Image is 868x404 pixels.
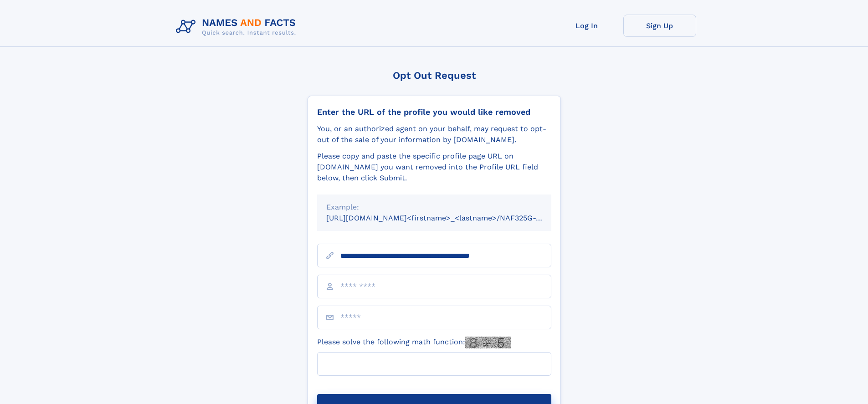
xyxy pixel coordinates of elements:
div: Opt Out Request [308,70,561,81]
label: Please solve the following math function: [317,337,511,348]
small: [URL][DOMAIN_NAME]<firstname>_<lastname>/NAF325G-xxxxxxxx [326,214,569,222]
a: Sign Up [623,15,696,37]
div: Example: [326,202,542,213]
img: Logo Names and Facts [172,15,303,39]
div: Please copy and paste the specific profile page URL on [DOMAIN_NAME] you want removed into the Pr... [317,151,551,184]
div: You, or an authorized agent on your behalf, may request to opt-out of the sale of your informatio... [317,123,551,145]
a: Log In [550,15,623,37]
div: Enter the URL of the profile you would like removed [317,107,551,117]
